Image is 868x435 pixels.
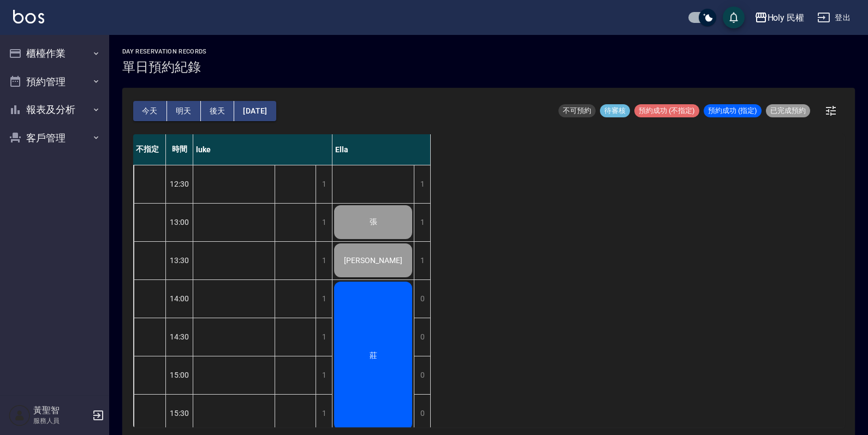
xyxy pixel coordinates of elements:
[414,356,430,394] div: 0
[133,101,167,121] button: 今天
[33,416,89,426] p: 服務人員
[768,11,805,25] div: Holy 民權
[166,203,193,241] div: 13:00
[316,280,332,318] div: 1
[813,8,855,28] button: 登出
[723,7,745,28] button: save
[13,10,44,23] img: Logo
[704,106,762,116] span: 預約成功 (指定)
[766,106,810,116] span: 已完成預約
[167,101,201,121] button: 明天
[750,7,809,29] button: Holy 民權
[33,405,89,416] h5: 黃聖智
[4,39,105,68] button: 櫃檯作業
[4,96,105,124] button: 報表及分析
[600,106,630,116] span: 待審核
[133,134,166,165] div: 不指定
[316,242,332,279] div: 1
[414,204,430,241] div: 1
[367,351,379,361] span: 莊
[316,318,332,356] div: 1
[414,242,430,279] div: 1
[166,165,193,203] div: 12:30
[558,106,596,116] span: 不可預約
[414,165,430,203] div: 1
[4,124,105,152] button: 客戶管理
[234,101,276,121] button: [DATE]
[166,318,193,356] div: 14:30
[166,279,193,318] div: 14:00
[316,356,332,394] div: 1
[166,241,193,279] div: 13:30
[193,134,332,165] div: luke
[316,395,332,432] div: 1
[166,394,193,432] div: 15:30
[414,280,430,318] div: 0
[367,217,379,227] span: 張
[634,106,699,116] span: 預約成功 (不指定)
[414,318,430,356] div: 0
[122,48,207,55] h2: day Reservation records
[316,204,332,241] div: 1
[414,395,430,432] div: 0
[122,59,207,75] h3: 單日預約紀錄
[9,404,31,426] img: Person
[316,165,332,203] div: 1
[342,256,405,265] span: [PERSON_NAME]
[166,356,193,394] div: 15:00
[332,134,431,165] div: Ella
[201,101,235,121] button: 後天
[166,134,193,165] div: 時間
[4,68,105,96] button: 預約管理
